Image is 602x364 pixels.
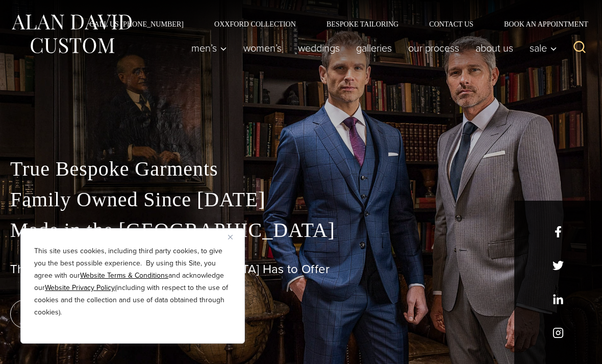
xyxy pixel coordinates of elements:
[183,38,562,58] nav: Primary Navigation
[191,43,227,53] span: Men’s
[530,43,557,53] span: Sale
[235,38,290,58] a: Women’s
[400,38,467,58] a: Our Process
[10,11,133,57] img: Alan David Custom
[467,38,521,58] a: About Us
[348,38,400,58] a: Galleries
[228,235,233,239] img: Close
[311,20,414,28] a: Bespoke Tailoring
[228,231,240,243] button: Close
[414,20,489,28] a: Contact Us
[199,20,311,28] a: Oxxford Collection
[10,262,592,277] h1: The Best Custom Suits [GEOGRAPHIC_DATA] Has to Offer
[10,300,153,328] a: book an appointment
[74,20,199,28] a: Call Us [PHONE_NUMBER]
[10,154,592,246] p: True Bespoke Garments Family Owned Since [DATE] Made in the [GEOGRAPHIC_DATA]
[34,245,231,319] p: This site uses cookies, including third party cookies, to give you the best possible experience. ...
[489,20,592,28] a: Book an Appointment
[290,38,348,58] a: weddings
[80,270,168,281] a: Website Terms & Conditions
[74,20,592,28] nav: Secondary Navigation
[45,282,115,293] a: Website Privacy Policy
[567,36,592,60] button: View Search Form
